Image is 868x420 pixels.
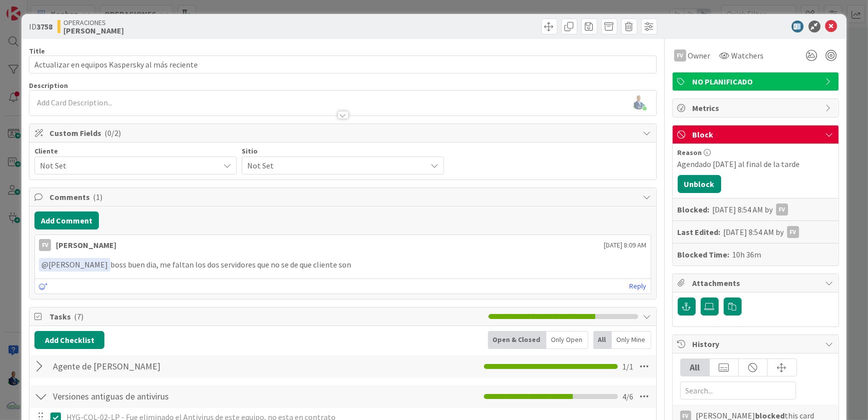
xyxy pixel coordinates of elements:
div: [DATE] 8:54 AM by [713,203,788,215]
a: Reply [630,280,647,292]
span: @ [41,259,48,269]
div: [PERSON_NAME] [56,239,116,251]
label: Title [29,46,45,55]
b: 3758 [36,21,52,31]
span: History [693,338,821,350]
img: eobJXfT326UEnkSeOkwz9g1j3pWW2An1.png [632,95,646,109]
span: Metrics [693,102,821,114]
div: Sitio [242,147,444,154]
span: Reason [678,149,702,156]
div: Only Mine [612,331,651,349]
span: ( 0/2 ) [104,128,121,138]
span: Tasks [49,310,483,322]
b: Blocked Time: [678,248,730,260]
input: Add Checklist... [49,387,274,405]
span: Attachments [693,277,821,289]
span: NO PLANIFICADO [693,75,821,87]
div: All [681,359,710,376]
span: Block [693,128,821,140]
span: ID [29,20,52,32]
button: Unblock [678,175,721,193]
button: Add Comment [34,211,99,229]
span: Not Set [40,158,214,172]
div: FV [674,49,686,61]
b: Blocked: [678,203,710,215]
input: Search... [680,381,796,399]
div: FV [787,226,799,238]
button: Add Checklist [34,331,104,349]
span: Comments [49,191,638,203]
input: type card name here... [29,55,656,73]
div: Cliente [34,147,237,154]
span: Owner [688,49,711,61]
input: Add Checklist... [49,357,274,375]
span: 1 / 1 [623,360,634,372]
span: 4 / 6 [623,390,634,402]
div: Agendado [DATE] al final de la tarde [678,158,834,170]
div: All [593,331,612,349]
span: [PERSON_NAME] [41,259,108,269]
span: Custom Fields [49,127,638,139]
span: ( 7 ) [74,311,83,321]
div: FV [39,239,51,251]
span: Not Set [247,158,422,172]
span: ( 1 ) [93,192,102,202]
span: Description [29,81,68,90]
div: Open & Closed [488,331,546,349]
div: FV [776,203,788,215]
div: Only Open [546,331,588,349]
p: boss buen dia, me faltan los dos servidores que no se de que cliente son [39,258,646,271]
span: [DATE] 8:09 AM [604,240,647,250]
span: OPERACIONES [63,18,124,26]
span: Watchers [732,49,764,61]
div: 10h 36m [733,248,762,260]
b: [PERSON_NAME] [63,26,124,34]
div: [DATE] 8:54 AM by [724,226,799,238]
b: Last Edited: [678,226,721,238]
